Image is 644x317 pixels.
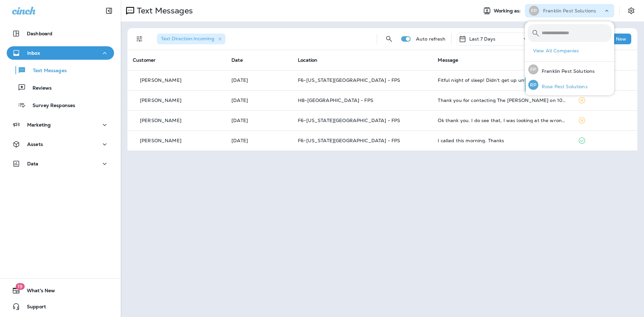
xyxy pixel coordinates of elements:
[438,98,567,103] div: Thank you for contacting The Jeff on 10th, through SMS and opting to receive text messages. To op...
[27,142,43,147] p: Assets
[438,138,567,143] div: I called this morning. Thanks
[616,36,626,42] p: New
[26,68,67,74] p: Text Messages
[27,31,52,36] p: Dashboard
[231,57,243,63] span: Date
[494,8,522,14] span: Working as:
[7,138,114,151] button: Assets
[529,6,539,16] div: FP
[27,122,51,127] p: Marketing
[7,81,114,95] button: Reviews
[538,84,588,89] p: Rose Pest Solutions
[140,138,181,143] p: [PERSON_NAME]
[161,36,214,42] span: Text Direction : Incoming
[140,118,181,123] p: [PERSON_NAME]
[140,98,181,103] p: [PERSON_NAME]
[140,77,181,83] p: [PERSON_NAME]
[382,32,396,46] button: Search Messages
[298,117,400,123] span: F6-[US_STATE][GEOGRAPHIC_DATA] - FPS
[438,77,567,83] div: Fitful night of sleep! Didn't get up until 7:20, kemtpon and I competed for the bathroom!
[528,80,538,90] div: RP
[530,46,614,56] button: View All Companies
[298,138,400,144] span: F6-[US_STATE][GEOGRAPHIC_DATA] - FPS
[134,6,193,16] p: Text Messages
[7,284,114,297] button: 19What's New
[157,34,225,44] div: Text Direction:Incoming
[7,118,114,131] button: Marketing
[7,27,114,40] button: Dashboard
[525,77,614,93] button: RPRose Pest Solutions
[231,118,287,123] p: Aug 21, 2025 10:11 AM
[538,68,595,74] p: Franklin Pest Solutions
[7,63,114,77] button: Text Messages
[7,157,114,170] button: Data
[20,288,55,296] span: What's New
[298,57,317,63] span: Location
[7,46,114,60] button: Inbox
[438,118,567,123] div: Ok thank you. I do see that, I was looking at the wrong day. Sorry
[528,64,538,74] div: FP
[438,57,458,63] span: Message
[133,32,146,46] button: Filters
[20,304,46,312] span: Support
[15,283,24,290] span: 19
[7,300,114,313] button: Support
[416,36,446,42] p: Auto refresh
[26,103,75,109] p: Survey Responses
[543,8,596,13] p: Franklin Pest Solutions
[133,57,156,63] span: Customer
[100,4,118,17] button: Collapse Sidebar
[231,77,287,83] p: Aug 22, 2025 09:56 AM
[469,36,496,42] p: Last 7 Days
[231,138,287,143] p: Aug 19, 2025 10:45 AM
[26,85,52,92] p: Reviews
[231,98,287,103] p: Aug 22, 2025 09:19 AM
[7,98,114,112] button: Survey Responses
[27,50,40,56] p: Inbox
[298,77,400,83] span: F6-[US_STATE][GEOGRAPHIC_DATA] - FPS
[625,5,637,17] button: Settings
[27,161,39,166] p: Data
[298,97,373,103] span: H8-[GEOGRAPHIC_DATA] - FPS
[525,62,614,77] button: FPFranklin Pest Solutions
